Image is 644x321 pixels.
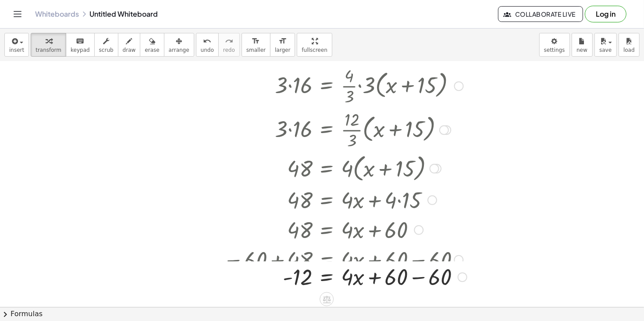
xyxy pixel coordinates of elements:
[585,6,626,22] button: Log in
[201,47,214,53] span: undo
[320,292,334,306] div: Apply the same math to both sides of the equation
[623,47,635,53] span: load
[4,33,29,57] button: insert
[302,47,327,53] span: fullscreen
[505,10,576,18] span: Collaborate Live
[576,47,587,53] span: new
[246,47,266,53] span: smaller
[278,36,287,47] i: format_size
[225,36,233,47] i: redo
[275,47,290,53] span: larger
[599,47,612,53] span: save
[11,7,25,21] button: Toggle navigation
[35,10,79,18] a: Whiteboards
[242,33,270,57] button: format_sizesmaller
[203,36,211,47] i: undo
[31,33,66,57] button: transform
[297,33,332,57] button: fullscreen
[71,47,90,53] span: keypad
[539,33,570,57] button: settings
[223,47,235,53] span: redo
[619,33,640,57] button: load
[169,47,189,53] span: arrange
[76,36,84,47] i: keyboard
[218,33,240,57] button: redoredo
[66,33,95,57] button: keyboardkeypad
[572,33,593,57] button: new
[544,47,565,53] span: settings
[594,33,617,57] button: save
[498,6,583,22] button: Collaborate Live
[123,47,136,53] span: draw
[164,33,194,57] button: arrange
[145,47,159,53] span: erase
[118,33,141,57] button: draw
[270,33,295,57] button: format_sizelarger
[9,47,24,53] span: insert
[140,33,164,57] button: erase
[36,47,61,53] span: transform
[94,33,118,57] button: scrub
[252,36,260,47] i: format_size
[99,47,114,53] span: scrub
[196,33,219,57] button: undoundo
